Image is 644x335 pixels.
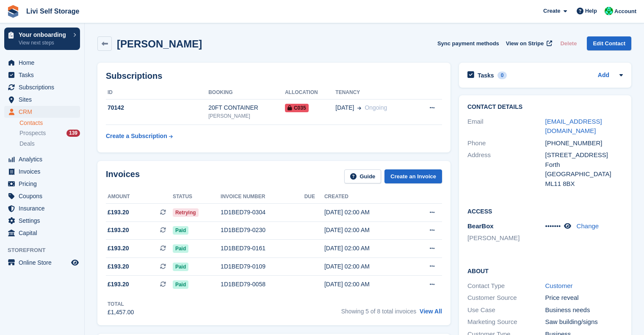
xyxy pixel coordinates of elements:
[221,190,304,204] th: Invoice number
[221,280,304,289] div: 1D1BED79-0058
[467,293,545,303] div: Customer Source
[108,308,134,317] div: £1,457.00
[4,28,80,50] a: Your onboarding View next steps
[545,150,623,160] div: [STREET_ADDRESS]
[19,32,69,38] p: Your onboarding
[344,169,381,183] a: Guide
[106,169,140,183] h2: Invoices
[324,226,409,235] div: [DATE] 02:00 AM
[173,244,188,253] span: Paid
[19,106,69,118] span: CRM
[106,132,167,141] div: Create a Subscription
[221,244,304,253] div: 1D1BED79-0161
[108,300,134,308] div: Total
[545,118,602,135] a: [EMAIL_ADDRESS][DOMAIN_NAME]
[545,222,561,230] span: •••••••
[108,226,129,235] span: £193.20
[467,317,545,327] div: Marketing Source
[23,4,83,18] a: Livi Self Storage
[106,128,173,144] a: Create a Subscription
[19,202,69,214] span: Insurance
[106,103,208,112] div: 70142
[4,69,80,81] a: menu
[467,281,545,291] div: Contact Type
[173,280,188,289] span: Paid
[4,153,80,165] a: menu
[106,71,442,81] h2: Subscriptions
[467,117,545,136] div: Email
[324,244,409,253] div: [DATE] 02:00 AM
[106,86,208,100] th: ID
[19,153,69,165] span: Analytics
[106,190,173,204] th: Amount
[19,119,80,127] a: Contacts
[335,103,354,112] span: [DATE]
[208,103,285,112] div: 20FT CONTAINER
[506,39,544,48] span: View on Stripe
[66,130,80,137] div: 139
[545,293,623,303] div: Price reveal
[605,7,613,15] img: Joe Robertson
[117,38,202,50] h2: [PERSON_NAME]
[324,208,409,217] div: [DATE] 02:00 AM
[19,139,80,148] a: Deals
[324,280,409,289] div: [DATE] 02:00 AM
[285,86,335,100] th: Allocation
[19,129,80,138] a: Prospects 139
[108,208,129,217] span: £193.20
[420,308,442,315] a: View All
[4,81,80,93] a: menu
[545,179,623,189] div: ML11 8BX
[365,104,387,111] span: Ongoing
[545,169,623,179] div: [GEOGRAPHIC_DATA]
[221,208,304,217] div: 1D1BED79-0304
[467,150,545,188] div: Address
[19,129,46,137] span: Prospects
[478,72,494,79] h2: Tasks
[545,160,623,170] div: Forth
[285,104,309,112] span: C035
[598,71,609,80] a: Add
[19,39,69,47] p: View next steps
[587,36,631,50] a: Edit Contact
[4,57,80,69] a: menu
[384,169,442,183] a: Create an Invoice
[4,227,80,239] a: menu
[19,227,69,239] span: Capital
[545,282,573,289] a: Customer
[545,138,623,148] div: [PHONE_NUMBER]
[19,178,69,190] span: Pricing
[545,317,623,327] div: Saw building/signs
[467,222,494,230] span: BearBox
[614,7,636,16] span: Account
[7,5,19,18] img: stora-icon-8386f47178a22dfd0bd8f6a31ec36ba5ce8667c1dd55bd0f319d3a0aa187defe.svg
[4,215,80,227] a: menu
[108,244,129,253] span: £193.20
[19,190,69,202] span: Coupons
[543,7,560,15] span: Create
[19,140,35,148] span: Deals
[467,207,623,215] h2: Access
[208,112,285,120] div: [PERSON_NAME]
[221,226,304,235] div: 1D1BED79-0230
[173,208,199,217] span: Retrying
[4,178,80,190] a: menu
[4,190,80,202] a: menu
[304,190,324,204] th: Due
[557,36,580,50] button: Delete
[467,138,545,148] div: Phone
[324,190,409,204] th: Created
[467,233,545,243] li: [PERSON_NAME]
[545,305,623,315] div: Business needs
[585,7,597,15] span: Help
[19,81,69,93] span: Subscriptions
[108,262,129,271] span: £193.20
[70,257,80,268] a: Preview store
[19,57,69,69] span: Home
[324,262,409,271] div: [DATE] 02:00 AM
[4,202,80,214] a: menu
[19,94,69,105] span: Sites
[173,190,221,204] th: Status
[4,94,80,105] a: menu
[4,166,80,177] a: menu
